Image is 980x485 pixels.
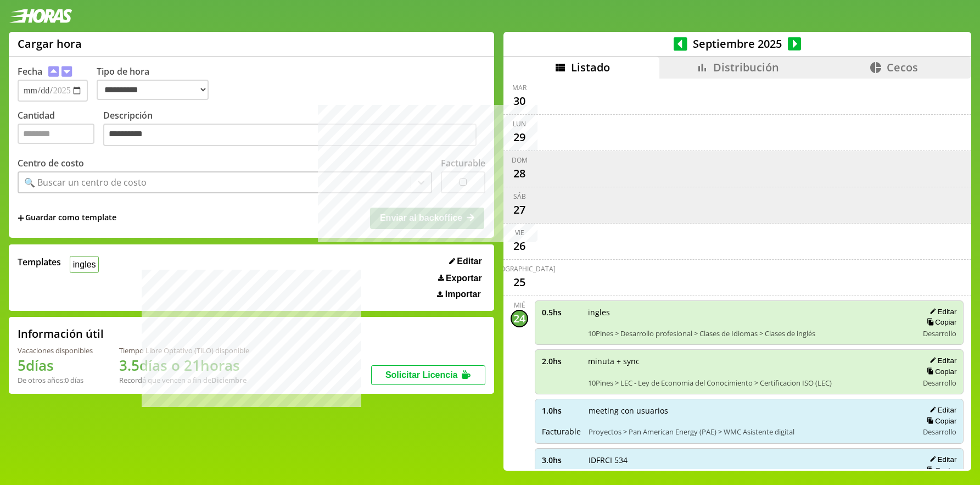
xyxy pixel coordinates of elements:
[887,60,918,75] span: Cecos
[441,157,485,169] label: Facturable
[18,124,94,144] input: Cantidad
[119,375,249,385] div: Recordá que vencen a fin de
[923,427,956,437] span: Desarrollo
[589,455,910,465] span: IDFRCI 534
[18,212,116,224] span: +Guardar como template
[542,426,581,437] span: Facturable
[515,228,524,237] div: vie
[588,378,910,388] span: 10Pines > LEC - Ley de Economia del Conocimiento > Certificacion ISO (LEC)
[512,83,527,92] div: mar
[97,65,217,102] label: Tipo de hora
[923,378,956,388] span: Desarrollo
[713,60,779,75] span: Distribución
[18,212,24,224] span: +
[514,300,525,310] div: mié
[542,307,580,317] span: 0.5 hs
[542,455,581,465] span: 3.0 hs
[385,370,458,380] span: Solicitar Licencia
[18,256,61,268] span: Templates
[511,237,528,255] div: 26
[542,405,581,416] span: 1.0 hs
[511,129,528,146] div: 29
[483,264,556,274] div: [DEMOGRAPHIC_DATA]
[18,109,103,149] label: Cantidad
[24,176,147,188] div: 🔍 Buscar un centro de costo
[18,345,93,355] div: Vacaciones disponibles
[18,157,84,169] label: Centro de costo
[371,365,485,385] button: Solicitar Licencia
[446,274,482,283] span: Exportar
[511,201,528,219] div: 27
[923,416,956,426] button: Copiar
[18,375,93,385] div: De otros años: 0 días
[511,92,528,110] div: 30
[457,257,481,266] span: Editar
[435,273,485,284] button: Exportar
[445,289,481,299] span: Importar
[512,155,528,165] div: dom
[923,328,956,338] span: Desarrollo
[926,307,956,316] button: Editar
[926,405,956,415] button: Editar
[511,310,528,327] div: 24
[211,375,247,385] b: Diciembre
[119,355,249,375] h1: 3.5 días o 21 horas
[103,109,485,149] label: Descripción
[97,80,209,100] select: Tipo de hora
[926,356,956,365] button: Editar
[926,455,956,464] button: Editar
[513,119,526,129] div: lun
[503,79,971,469] div: scrollable content
[511,165,528,182] div: 28
[446,256,485,267] button: Editar
[571,60,610,75] span: Listado
[589,427,910,437] span: Proyectos > Pan American Energy (PAE) > WMC Asistente digital
[923,367,956,376] button: Copiar
[70,256,99,273] button: ingles
[923,466,956,475] button: Copiar
[119,345,249,355] div: Tiempo Libre Optativo (TiLO) disponible
[103,124,477,147] textarea: Descripción
[589,405,910,416] span: meeting con usuarios
[687,36,788,51] span: Septiembre 2025
[18,326,104,341] h2: Información útil
[588,328,910,338] span: 10Pines > Desarrollo profesional > Clases de Idiomas > Clases de inglés
[542,356,580,366] span: 2.0 hs
[588,356,910,366] span: minuta + sync
[511,274,528,291] div: 25
[18,355,93,375] h1: 5 días
[18,65,42,77] label: Fecha
[513,192,526,201] div: sáb
[588,307,910,317] span: ingles
[18,36,82,51] h1: Cargar hora
[9,9,72,23] img: logotipo
[923,317,956,327] button: Copiar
